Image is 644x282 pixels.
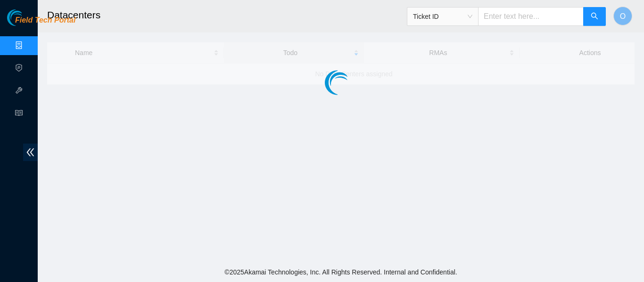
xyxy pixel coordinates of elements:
span: double-left [23,144,38,161]
button: search [583,7,606,26]
input: Enter text here... [478,7,584,26]
span: read [15,105,23,124]
span: search [591,12,598,21]
span: Ticket ID [413,9,472,24]
span: O [620,10,626,22]
a: Akamai TechnologiesField Tech Portal [7,17,75,29]
span: Field Tech Portal [15,16,75,25]
footer: © 2025 Akamai Technologies, Inc. All Rights Reserved. Internal and Confidential. [38,262,644,282]
button: O [613,7,632,25]
img: Akamai Technologies [7,9,48,26]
